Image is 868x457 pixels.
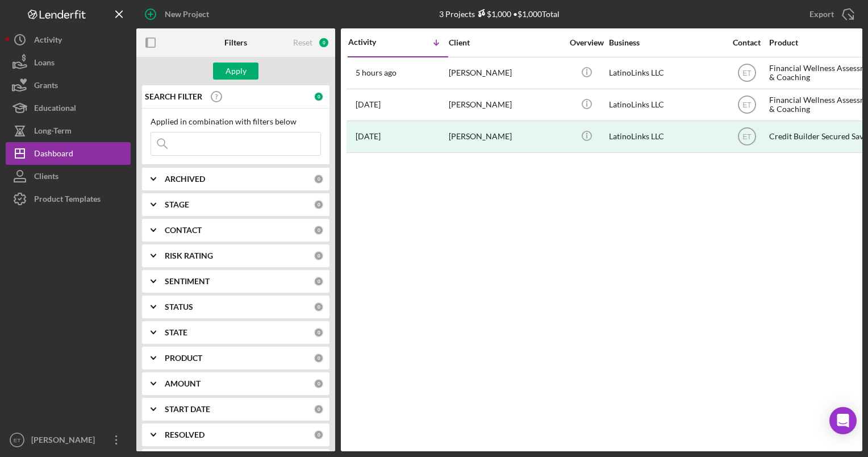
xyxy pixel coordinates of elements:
div: 0 [314,251,324,261]
b: SENTIMENT [165,277,210,286]
div: 0 [318,37,329,48]
div: 0 [314,200,324,210]
button: Clients [6,165,131,188]
button: Activity [6,28,131,51]
div: Educational [34,97,76,122]
div: 0 [314,302,324,312]
div: Client [449,38,562,47]
button: Long-Term [6,119,131,142]
div: Apply [226,63,247,80]
text: ET [742,101,752,109]
div: Activity [348,38,398,47]
div: LatinoLinks LLC [609,58,723,88]
time: 2025-02-18 14:25 [356,100,381,109]
div: Open Intercom Messenger [829,407,857,434]
b: AMOUNT [165,379,201,388]
b: RESOLVED [165,430,205,439]
b: ARCHIVED [165,175,205,184]
button: ET[PERSON_NAME] [6,429,131,451]
div: 0 [314,379,324,389]
div: 0 [314,92,324,102]
button: Educational [6,97,131,119]
div: [PERSON_NAME] [449,122,562,152]
div: Export [809,3,834,26]
div: [PERSON_NAME] [449,90,562,120]
div: 0 [314,430,324,440]
div: 0 [314,353,324,363]
b: STATE [165,328,187,337]
time: 2025-09-23 16:01 [356,68,397,77]
div: Overview [565,38,608,47]
div: 0 [314,276,324,286]
div: Long-Term [34,119,72,145]
div: LatinoLinks LLC [609,90,723,120]
text: ET [14,437,20,443]
text: ET [742,133,752,141]
time: 2025-02-13 13:50 [356,132,381,141]
div: Activity [34,28,62,54]
b: Filters [224,38,247,47]
div: LatinoLinks LLC [609,122,723,152]
div: 3 Projects • $1,000 Total [439,9,560,19]
div: 0 [314,404,324,414]
div: Reset [293,38,312,47]
div: Product Templates [34,188,101,213]
div: 0 [314,225,324,235]
b: STAGE [165,200,189,209]
b: SEARCH FILTER [145,92,202,101]
b: START DATE [165,405,210,414]
div: Contact [725,38,768,47]
div: Business [609,38,723,47]
button: Grants [6,74,131,97]
button: Loans [6,51,131,74]
div: Dashboard [34,142,73,168]
div: Grants [34,74,58,99]
button: Export [798,3,862,26]
div: New Project [165,3,209,26]
b: PRODUCT [165,354,202,363]
button: Product Templates [6,188,131,210]
text: ET [742,69,752,77]
button: Dashboard [6,142,131,165]
div: Applied in combination with filters below [151,117,321,126]
b: STATUS [165,302,193,311]
div: Loans [34,51,55,77]
div: [PERSON_NAME] [28,429,102,454]
b: CONTACT [165,226,202,235]
button: Apply [213,63,258,80]
div: $1,000 [475,9,511,19]
b: RISK RATING [165,251,213,260]
div: 0 [314,174,324,184]
button: New Project [136,3,220,26]
div: 0 [314,327,324,338]
div: Clients [34,165,59,190]
div: [PERSON_NAME] [449,58,562,88]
